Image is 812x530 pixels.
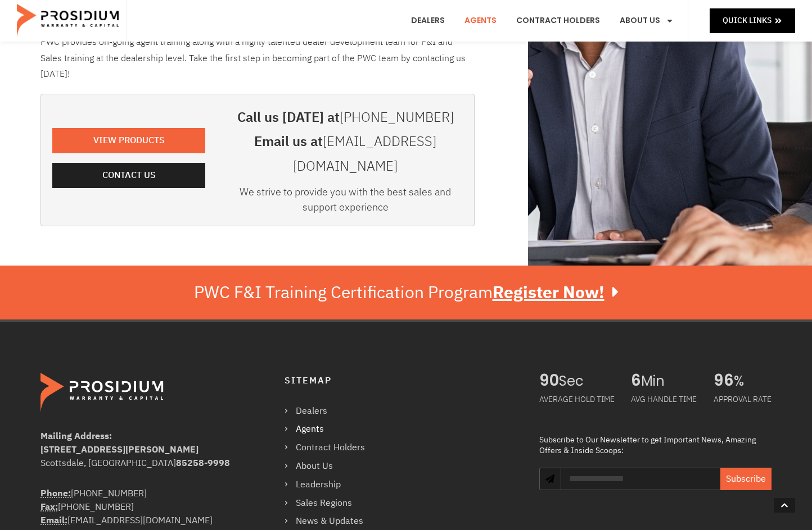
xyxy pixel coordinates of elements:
a: Leadership [285,477,376,493]
span: 96 [714,373,734,390]
div: We strive to provide you with the best sales and support experience [228,184,463,220]
span: Min [641,373,697,390]
a: [EMAIL_ADDRESS][DOMAIN_NAME] [293,131,436,176]
a: Dealers [285,403,376,419]
span: Subscribe [726,472,766,486]
a: Quick Links [710,8,795,33]
div: Scottsdale, [GEOGRAPHIC_DATA] [40,456,239,470]
span: % [734,373,772,390]
b: [STREET_ADDRESS][PERSON_NAME] [40,443,199,456]
a: Sales Regions [285,495,376,511]
span: 6 [631,373,641,390]
strong: Phone: [40,487,71,500]
u: Register Now! [493,280,605,305]
div: [PHONE_NUMBER] [PHONE_NUMBER] [EMAIL_ADDRESS][DOMAIN_NAME] [40,487,239,527]
div: AVERAGE HOLD TIME [539,390,615,409]
h3: Email us at [228,130,463,178]
div: PWC F&I Training Certification Program [194,282,619,303]
a: View Products [52,128,205,153]
a: Contract Holders [285,440,376,456]
span: Contact Us [102,167,156,184]
strong: Fax: [40,500,58,514]
a: About Us [285,458,376,474]
form: Newsletter Form [561,468,772,501]
button: Subscribe [720,468,772,490]
div: PWC provides on-going agent training along with a highly talented dealer development team for F&I... [40,34,475,83]
a: [PHONE_NUMBER] [340,107,454,127]
abbr: Fax [40,500,58,514]
abbr: Email Address [40,514,67,527]
strong: Email: [40,514,67,527]
h4: Sitemap [285,373,517,389]
div: Subscribe to Our Newsletter to get Important News, Amazing Offers & Inside Scoops: [539,435,772,456]
a: Contact Us [52,163,205,188]
b: Mailing Address: [40,430,112,443]
span: 90 [539,373,559,390]
span: View Products [93,132,165,149]
span: Sec [559,373,615,390]
a: News & Updates [285,513,376,529]
div: AVG HANDLE TIME [631,390,697,409]
span: Quick Links [723,13,772,28]
b: 85258-9998 [176,456,230,470]
a: Agents [285,421,376,437]
abbr: Phone Number [40,487,71,500]
div: APPROVAL RATE [714,390,772,409]
h3: Call us [DATE] at [228,106,463,130]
